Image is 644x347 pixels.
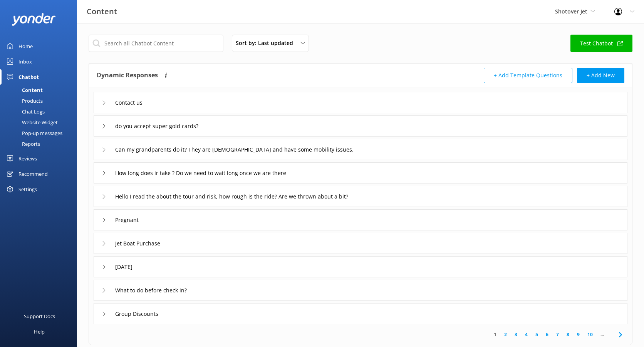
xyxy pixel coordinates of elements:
[87,5,117,18] h3: Content
[18,69,39,85] div: Chatbot
[5,95,77,106] a: Products
[236,39,298,47] span: Sort by: Last updated
[584,331,597,338] a: 10
[5,117,58,128] div: Website Widget
[5,138,40,149] div: Reports
[12,13,56,26] img: yonder-white-logo.png
[5,106,77,117] a: Chat Logs
[18,182,37,197] div: Settings
[34,324,45,339] div: Help
[484,68,572,83] button: + Add Template Questions
[490,331,500,338] a: 1
[5,128,62,138] div: Pop-up messages
[542,331,552,338] a: 6
[18,166,48,182] div: Recommend
[570,35,632,52] a: Test Chatbot
[18,151,37,166] div: Reviews
[552,331,563,338] a: 7
[5,85,43,95] div: Content
[89,35,223,52] input: Search all Chatbot Content
[5,106,45,117] div: Chat Logs
[563,331,573,338] a: 8
[5,95,43,106] div: Products
[521,331,532,338] a: 4
[555,8,587,15] span: Shotover Jet
[597,331,608,338] span: ...
[5,138,77,149] a: Reports
[532,331,542,338] a: 5
[18,54,32,69] div: Inbox
[511,331,521,338] a: 3
[5,128,77,138] a: Pop-up messages
[5,117,77,128] a: Website Widget
[97,68,158,83] h4: Dynamic Responses
[573,331,584,338] a: 9
[18,38,33,54] div: Home
[5,85,77,95] a: Content
[500,331,511,338] a: 2
[24,309,55,324] div: Support Docs
[577,68,624,83] button: + Add New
